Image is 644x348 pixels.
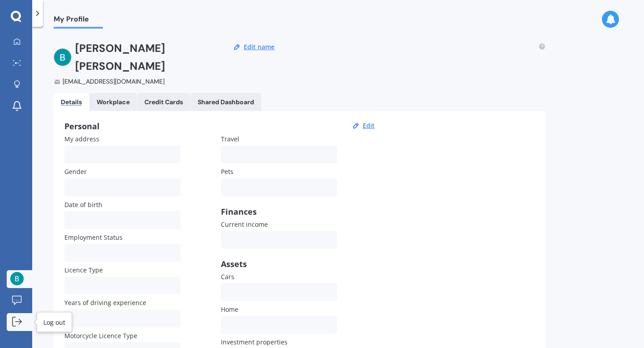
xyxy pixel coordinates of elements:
span: Licence Type [64,266,103,274]
div: Details [61,98,82,106]
a: Shared Dashboard [191,93,261,111]
span: My address [64,135,99,143]
div: Workplace [97,98,130,106]
div: Finances [221,207,337,216]
div: Log out [43,318,65,327]
img: ACg8ocKoYKeiZoDtBv5XNX7OqKylaLHPVwVMSW4Ol09-GY1Bk6B-ZDM=s96-c [10,272,24,285]
span: Date of birth [64,200,102,209]
img: ACg8ocKoYKeiZoDtBv5XNX7OqKylaLHPVwVMSW4Ol09-GY1Bk6B-ZDM=s96-c [54,48,72,66]
div: Shared Dashboard [198,98,254,106]
span: Employment Status [64,233,123,242]
span: My Profile [54,15,103,27]
span: Pets [221,168,233,176]
div: Personal [64,122,377,131]
div: [EMAIL_ADDRESS][DOMAIN_NAME] [54,77,215,86]
span: Cars [221,272,234,281]
div: Credit Cards [144,98,183,106]
a: Details [54,93,89,111]
a: Credit Cards [137,93,190,111]
span: Investment properties [221,338,288,347]
button: Edit name [241,43,277,51]
div: Assets [221,259,337,268]
span: Gender [64,168,87,176]
span: Home [221,305,238,314]
span: Travel [221,135,239,143]
span: Motorcycle Licence Type [64,331,137,340]
h2: [PERSON_NAME] [PERSON_NAME] [75,39,215,75]
a: Workplace [89,93,137,111]
span: Years of driving experience [64,299,146,307]
span: Current income [221,220,268,229]
button: Edit [360,122,377,130]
